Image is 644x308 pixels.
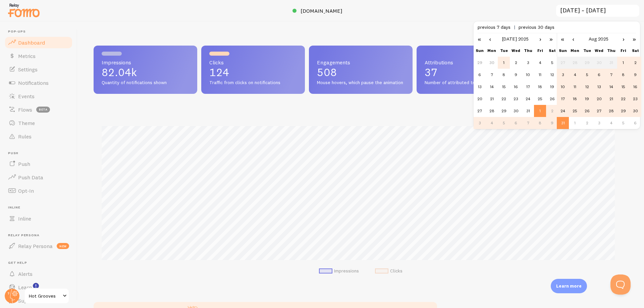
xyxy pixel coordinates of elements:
[522,57,534,69] td: 2025. 07. 03.
[8,151,73,156] span: Push
[569,105,581,117] td: 2025. 08. 25.
[557,81,569,93] td: 2025. 08. 10.
[534,57,546,69] td: 2025. 07. 04.
[485,33,495,45] a: ‹
[534,105,546,117] td: 2025. 08. 01.
[102,60,189,65] span: Impressions
[522,117,534,129] td: 2025. 08. 07.
[629,81,641,93] td: 2025. 08. 16.
[317,60,405,65] span: Engagements
[510,117,522,129] td: 2025. 08. 06.
[581,81,593,93] td: 2025. 08. 12.
[36,107,50,113] span: beta
[605,81,617,93] td: 2025. 08. 14.
[4,130,73,143] a: Rules
[4,103,73,116] a: Flows beta
[629,117,641,129] td: 2025. 09. 06.
[498,93,510,105] td: 2025. 07. 22.
[474,81,486,93] td: 2025. 07. 13.
[617,69,629,81] td: 2025. 08. 08.
[569,117,581,129] td: 2025. 09. 01.
[610,274,631,295] iframe: Help Scout Beacon - Open
[474,57,486,69] td: 2025. 06. 29.
[474,33,485,45] a: «
[557,69,569,81] td: 2025. 08. 03.
[581,93,593,105] td: 2025. 08. 19.
[546,117,558,129] td: 2025. 08. 09.
[18,66,38,73] span: Settings
[605,57,617,69] td: 2025. 07. 31.
[617,105,629,117] td: 2025. 08. 29.
[546,105,558,117] td: 2025. 08. 02.
[102,67,189,78] p: 82.04k
[569,57,581,69] td: 2025. 07. 28.
[498,105,510,117] td: 2025. 07. 29.
[4,49,73,63] a: Metrics
[7,2,41,19] img: fomo-relay-logo-orange.svg
[569,93,581,105] td: 2025. 08. 18.
[4,116,73,130] a: Theme
[4,239,73,253] a: Relay Persona new
[209,60,297,65] span: Clicks
[498,81,510,93] td: 2025. 07. 15.
[605,117,617,129] td: 2025. 09. 04.
[18,120,35,126] span: Theme
[18,284,32,291] span: Learn
[546,93,558,105] td: 2025. 07. 26.
[4,171,73,184] a: Push Data
[581,45,593,57] th: Tue
[474,105,486,117] td: 2025. 07. 27.
[4,76,73,89] a: Notifications
[4,36,73,49] a: Dashboard
[317,67,405,78] p: 508
[8,29,73,34] span: Pop-ups
[568,33,578,45] a: ‹
[534,117,546,129] td: 2025. 08. 08.
[557,105,569,117] td: 2025. 08. 24.
[18,39,45,46] span: Dashboard
[4,157,73,171] a: Push
[319,268,359,274] li: Impressions
[18,243,53,249] span: Relay Persona
[557,57,569,69] td: 2025. 07. 27.
[425,67,512,78] p: 37
[375,268,402,274] li: Clicks
[629,69,641,81] td: 2025. 08. 09.
[522,69,534,81] td: 2025. 07. 10.
[486,57,498,69] td: 2025. 06. 30.
[18,187,34,194] span: Opt-In
[478,24,519,30] span: previous 7 days
[551,279,587,293] div: Learn more
[617,81,629,93] td: 2025. 08. 15.
[593,57,605,69] td: 2025. 07. 30.
[557,93,569,105] td: 2025. 08. 17.
[425,80,512,86] span: Number of attributed transactions
[510,69,522,81] td: 2025. 07. 09.
[18,106,32,113] span: Flows
[518,36,529,42] a: 2025
[8,205,73,210] span: Inline
[593,105,605,117] td: 2025. 08. 27.
[522,81,534,93] td: 2025. 07. 17.
[598,36,608,42] a: 2025
[629,93,641,105] td: 2025. 08. 23.
[8,233,73,238] span: Relay Persona
[498,69,510,81] td: 2025. 07. 08.
[593,117,605,129] td: 2025. 09. 03.
[522,93,534,105] td: 2025. 07. 24.
[617,93,629,105] td: 2025. 08. 22.
[546,57,558,69] td: 2025. 07. 05.
[209,67,297,78] p: 124
[486,93,498,105] td: 2025. 07. 21.
[569,81,581,93] td: 2025. 08. 11.
[4,184,73,197] a: Opt-In
[534,45,546,57] th: Fri
[593,93,605,105] td: 2025. 08. 20.
[605,93,617,105] td: 2025. 08. 21.
[534,93,546,105] td: 2025. 07. 25.
[29,292,61,300] span: Hot Grooves
[24,288,69,304] a: Hot Grooves
[474,117,486,129] td: 2025. 08. 03.
[18,215,31,222] span: Inline
[18,174,43,181] span: Push Data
